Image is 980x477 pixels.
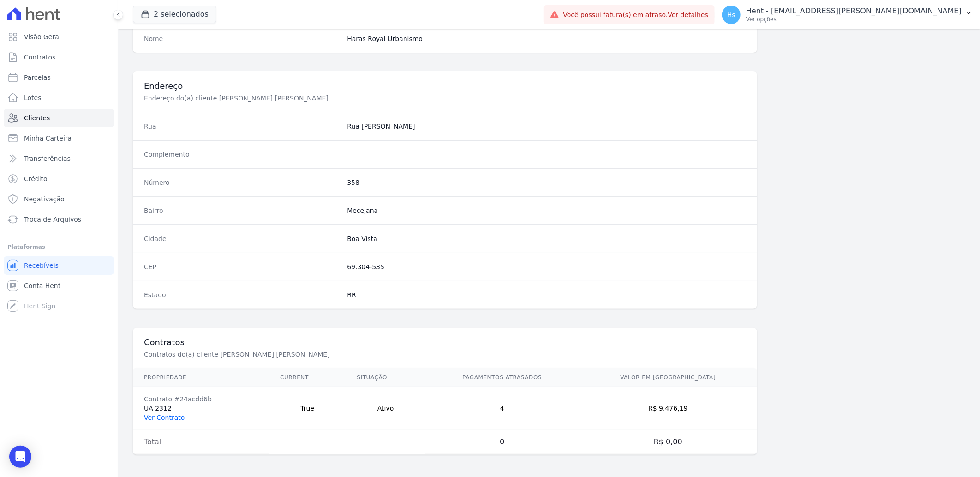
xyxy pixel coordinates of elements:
[4,256,114,275] a: Recebíveis
[4,68,114,87] a: Parcelas
[144,94,454,103] p: Endereço do(a) cliente [PERSON_NAME] [PERSON_NAME]
[24,134,72,143] span: Minha Carteira
[144,395,258,404] div: Contrato #24acdd6b
[4,190,114,208] a: Negativação
[4,210,114,229] a: Troca de Arquivos
[24,194,65,204] span: Negativação
[4,48,114,66] a: Contratos
[144,234,340,243] dt: Cidade
[269,368,346,387] th: Current
[24,113,50,123] span: Clientes
[347,178,746,187] dd: 358
[24,174,48,183] span: Crédito
[4,277,114,295] a: Conta Hent
[144,178,340,187] dt: Número
[144,290,340,300] dt: Estado
[4,28,114,46] a: Visão Geral
[347,234,746,243] dd: Boa Vista
[24,281,60,290] span: Conta Hent
[746,6,962,16] p: Hent - [EMAIL_ADDRESS][PERSON_NAME][DOMAIN_NAME]
[144,150,340,159] dt: Complemento
[746,16,962,23] p: Ver opções
[7,241,110,253] div: Plataformas
[579,387,757,430] td: R$ 9.476,19
[347,34,746,43] dd: Haras Royal Urbanismo
[144,414,185,421] a: Ver Contrato
[4,170,114,188] a: Crédito
[4,88,114,107] a: Lotes
[4,149,114,168] a: Transferências
[24,73,51,82] span: Parcelas
[24,215,81,224] span: Troca de Arquivos
[347,290,746,300] dd: RR
[4,129,114,147] a: Minha Carteira
[9,446,31,468] div: Open Intercom Messenger
[269,387,346,430] td: True
[347,206,746,215] dd: Mecejana
[347,262,746,271] dd: 69.304-535
[24,32,61,41] span: Visão Geral
[133,6,216,23] button: 2 selecionados
[133,430,269,454] td: Total
[425,368,579,387] th: Pagamentos Atrasados
[144,350,454,359] p: Contratos do(a) cliente [PERSON_NAME] [PERSON_NAME]
[346,387,425,430] td: Ativo
[579,430,757,454] td: R$ 0,00
[347,122,746,131] dd: Rua [PERSON_NAME]
[24,93,42,102] span: Lotes
[144,206,340,215] dt: Bairro
[4,109,114,127] a: Clientes
[24,261,59,270] span: Recebíveis
[425,430,579,454] td: 0
[144,122,340,131] dt: Rua
[144,262,340,271] dt: CEP
[715,2,980,28] button: Hs Hent - [EMAIL_ADDRESS][PERSON_NAME][DOMAIN_NAME] Ver opções
[579,368,757,387] th: Valor em [GEOGRAPHIC_DATA]
[133,368,269,387] th: Propriedade
[563,10,708,20] span: Você possui fatura(s) em atraso.
[24,154,71,163] span: Transferências
[144,337,746,348] h3: Contratos
[346,368,425,387] th: Situação
[668,11,709,18] a: Ver detalhes
[144,81,746,92] h3: Endereço
[727,12,735,18] span: Hs
[144,34,340,43] dt: Nome
[425,387,579,430] td: 4
[24,53,55,62] span: Contratos
[133,387,269,430] td: UA 2312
